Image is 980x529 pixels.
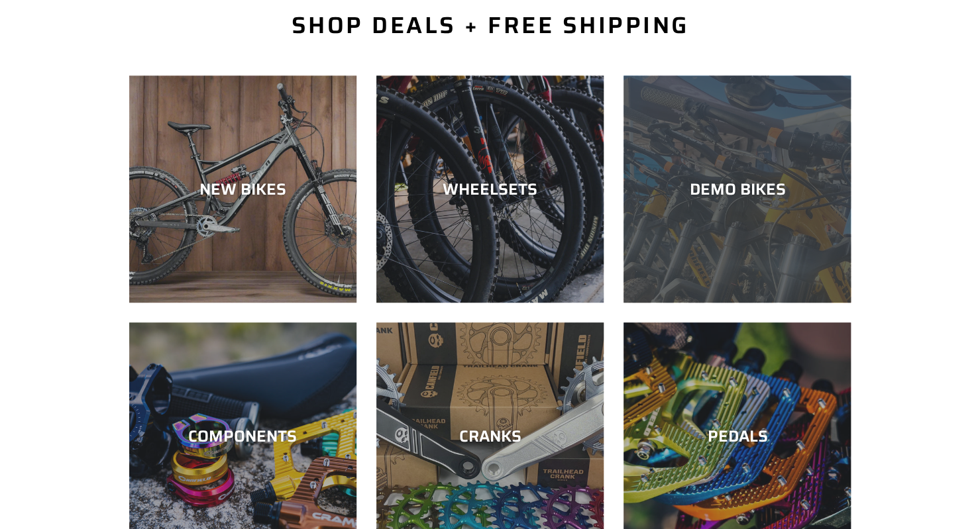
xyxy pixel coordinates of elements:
div: DEMO BIKES [624,179,851,199]
div: CRANKS [376,427,604,446]
div: PEDALS [624,427,851,446]
h2: SHOP DEALS + FREE SHIPPING [129,11,851,39]
div: WHEELSETS [376,179,604,199]
div: NEW BIKES [129,179,356,199]
a: NEW BIKES [129,75,356,303]
div: COMPONENTS [129,427,356,446]
a: WHEELSETS [376,75,604,303]
a: DEMO BIKES [624,75,851,303]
